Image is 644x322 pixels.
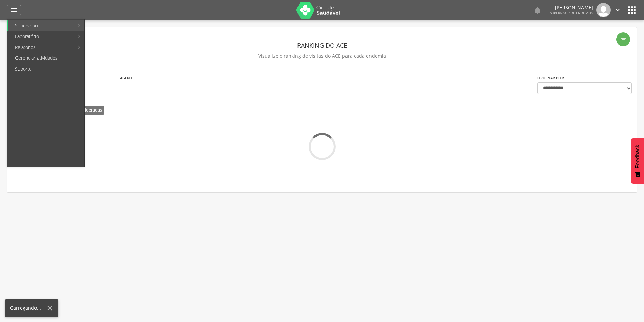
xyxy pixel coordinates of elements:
a: Supervisão [8,20,74,31]
a: Laboratório [8,31,74,42]
i:  [614,6,621,14]
button: Feedback - Mostrar pesquisa [631,138,644,184]
p: [PERSON_NAME] [550,5,593,10]
label: Ordenar por [537,75,564,81]
a:  [533,3,542,17]
a:  [614,3,621,17]
div: Filtro [616,32,630,46]
a:  [7,5,21,15]
a: Suporte [8,64,84,74]
i:  [626,5,637,16]
p: Visualize o ranking de visitas do ACE para cada endemia [12,51,632,61]
span: Supervisor de Endemias [550,10,593,15]
i:  [620,36,627,43]
a: Relatórios [8,42,74,53]
label: Agente [120,75,134,81]
header: Ranking do ACE [12,39,632,51]
i:  [10,6,18,14]
span: Feedback [635,145,641,168]
i:  [533,6,542,14]
a: Gerenciar atividades [8,53,84,64]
